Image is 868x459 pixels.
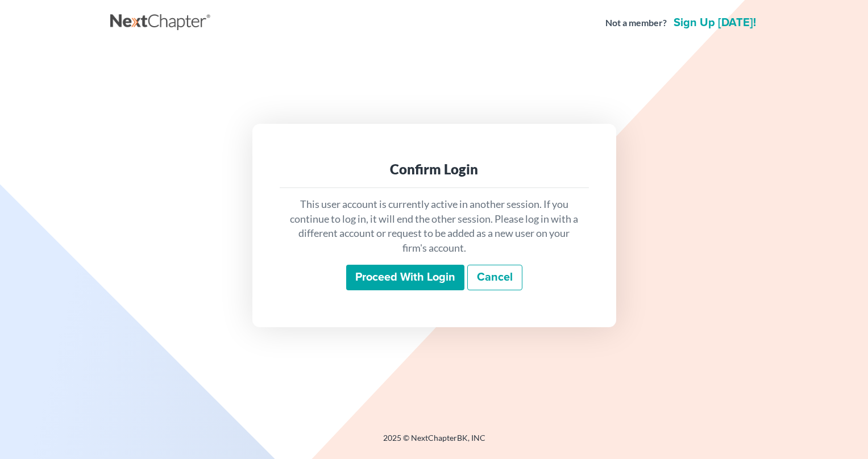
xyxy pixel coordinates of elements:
[289,160,580,178] div: Confirm Login
[671,17,758,28] a: Sign up [DATE]!
[110,432,758,453] div: 2025 © NextChapterBK, INC
[605,16,667,30] strong: Not a member?
[289,197,580,256] p: This user account is currently active in another session. If you continue to log in, it will end ...
[346,265,464,291] input: Proceed with login
[467,265,522,291] a: Cancel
